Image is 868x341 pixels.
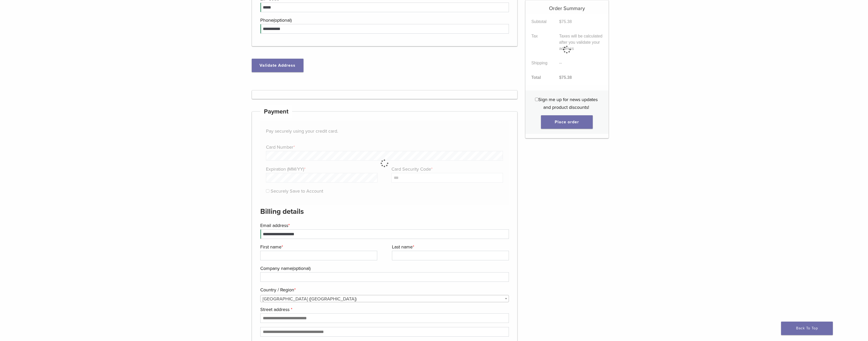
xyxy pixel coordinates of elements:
[260,205,509,218] h3: Billing details
[535,98,538,101] input: Sign me up for news updates and product discounts!
[260,243,376,251] label: First name
[260,105,292,118] h4: Payment
[260,286,508,294] label: Country / Region
[260,295,509,302] span: Country / Region
[392,243,508,251] label: Last name
[260,222,508,229] label: Email address
[260,306,508,313] label: Street address
[261,295,509,302] span: United States (US)
[525,0,609,12] h5: Order Summary
[260,16,508,24] label: Phone
[260,264,508,272] label: Company name
[292,266,310,271] span: (optional)
[538,97,598,110] span: Sign me up for news updates and product discounts!
[541,115,593,129] button: Place order
[781,322,833,335] a: Back To Top
[273,17,292,23] span: (optional)
[252,59,303,72] button: Validate Address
